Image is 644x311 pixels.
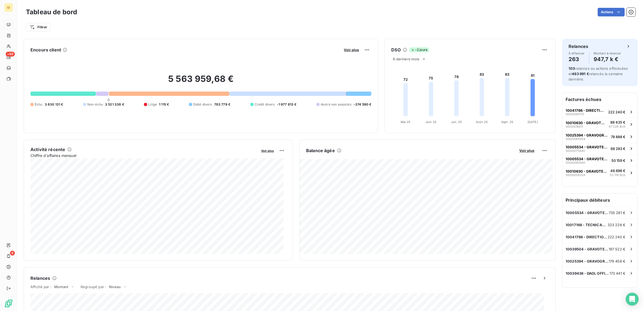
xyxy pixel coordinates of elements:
[30,47,61,53] h6: Encours client
[566,137,585,141] span: SI000085954
[26,23,51,32] button: Filtrer
[569,66,628,81] span: relances ou actions effectuées et relancés la semaine dernière.
[562,93,637,106] h6: Factures échues
[518,148,536,153] button: Voir plus
[193,102,212,107] span: Débit divers
[566,223,608,227] span: 10017168 - TECNICAS DEL GRABADO S.A.
[528,120,538,124] tspan: [DATE]
[594,52,621,55] span: Montant à relancer
[566,169,608,173] span: 10010630 - GRAVOTECH LTDA
[566,259,609,263] span: 10025394 - GRAVOGRAPH NORGE A/S
[594,55,621,64] h4: 947,7 k €
[108,98,110,102] span: 0
[81,285,106,289] span: Regroupé par :
[30,285,51,289] span: Affiché par :
[54,285,68,289] span: Montant
[4,3,13,12] div: GI
[566,235,608,239] span: 10041766 - DIRECTION DU SERVICE DE SOUTIEN DE LA FLOTTE
[566,157,609,161] span: 10005534 - GRAVOTEKNIK IC VE DIS TICARET LTD STI.
[609,247,625,251] span: 197 522 €
[566,113,584,116] span: SI000085170
[566,133,609,137] span: 10025394 - GRAVOGRAPH NORGE A/S
[277,102,297,107] span: -1 977 813 €
[344,48,359,52] span: Voir plus
[608,110,625,114] span: 222 240 €
[259,148,275,153] button: Voir plus
[562,166,637,180] button: 10010630 - GRAVOTECH LTDASI00005625848 896 €53 174 $US
[566,271,610,275] span: 10039436 - DAOL OFFICE SUPPLIES LTD
[451,120,462,124] tspan: Juil. 25
[598,8,625,16] button: Actions
[566,247,609,251] span: 10039504 - GRAVOTECH DANMARK ApS
[566,211,609,215] span: 10005534 - GRAVOTEKNIK IC VE DIS TICARET LTD STI.
[30,146,65,153] h6: Activité récente
[261,149,274,153] span: Voir plus
[610,120,625,124] span: 88 435 €
[611,135,625,139] span: 78 888 €
[566,108,606,113] span: 10041766 - DIRECTION DU SERVICE DE SOUTIEN DE LA FLOTTE
[611,146,625,151] span: 68 283 €
[159,102,169,107] span: 1 115 €
[562,106,637,118] button: 10041766 - DIRECTION DU SERVICE DE SOUTIEN DE LA FLOTTESI000085170222 240 €
[562,118,637,131] button: 10010630 - GRAVOTECH LTDASI00001891188 435 €97 226 $US
[611,158,625,163] span: 50 159 €
[562,143,637,155] button: 10005534 - GRAVOTEKNIK IC VE DIS TICARET LTD STI.SI00007584068 283 €
[4,299,13,308] img: Logo LeanPay
[409,47,429,52] span: -2 jours
[569,66,575,71] span: 103
[562,194,637,207] h6: Principaux débiteurs
[45,102,63,107] span: 3 630 131 €
[393,57,419,61] span: 6 derniers mois
[30,153,257,158] span: Chiffre d'affaires mensuel
[608,223,625,227] span: 323 228 €
[566,173,585,177] span: SI000056258
[610,271,625,275] span: 173 441 €
[569,52,585,55] span: À effectuer
[609,211,625,215] span: 735 281 €
[6,52,15,57] span: +99
[572,72,589,76] span: 463 991 €
[610,169,625,173] span: 48 896 €
[321,102,351,107] span: Avoirs non associés
[401,120,411,124] tspan: Mai 25
[391,47,400,53] h6: DSO
[105,102,124,107] span: 3 521 338 €
[30,74,371,90] h2: 5 563 959,68 €
[342,47,361,52] button: Voir plus
[26,7,77,17] h3: Tableau de bord
[569,43,588,50] h6: Relances
[569,55,585,64] h4: 263
[566,145,608,149] span: 10005534 - GRAVOTEKNIK IC VE DIS TICARET LTD STI.
[35,102,43,107] span: Échu
[30,275,50,281] h6: Relances
[109,285,121,289] span: Niveau
[562,155,637,166] button: 10005534 - GRAVOTEKNIK IC VE DIS TICARET LTD STI.SI00008056050 159 €
[562,131,637,143] button: 10025394 - GRAVOGRAPH NORGE A/SSI00008595478 888 €
[306,147,335,154] h6: Balance âgée
[354,102,372,107] span: -374 590 €
[566,149,585,152] span: SI000075840
[566,161,585,164] span: SI000080560
[519,148,534,153] span: Voir plus
[148,102,157,107] span: Litige
[87,102,103,107] span: Non-échu
[255,102,275,107] span: Crédit divers
[609,124,625,129] span: 97 226 $US
[476,120,488,124] tspan: Août 25
[10,251,15,256] span: 9
[566,121,607,125] span: 10010630 - GRAVOTECH LTDA
[608,235,625,239] span: 222 240 €
[501,120,513,124] tspan: Sept. 25
[610,173,625,177] span: 53 174 $US
[214,102,230,107] span: 763 779 €
[609,259,625,263] span: 179 458 €
[626,293,639,306] div: Open Intercom Messenger
[566,125,583,128] span: SI000018911
[425,120,437,124] tspan: Juin 25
